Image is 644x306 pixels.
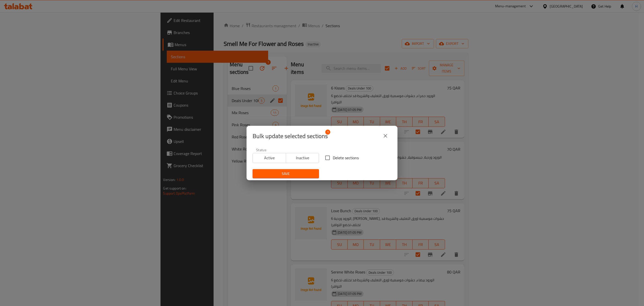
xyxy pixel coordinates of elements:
span: Selected section count [253,132,328,140]
button: Active [253,153,286,163]
span: Save [257,171,315,177]
button: Save [253,169,319,178]
span: 1 [325,130,330,135]
span: Delete sections [333,155,359,161]
button: Inactive [286,153,319,163]
span: Active [255,154,284,162]
button: close [379,130,391,142]
span: Inactive [288,154,317,162]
